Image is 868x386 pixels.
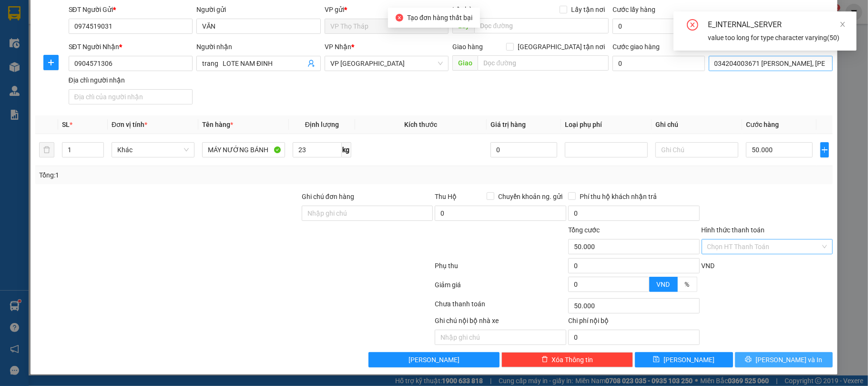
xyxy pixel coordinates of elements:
[202,142,285,157] input: VD: Bàn, Ghế
[702,226,765,234] label: Hình thức thanh toán
[568,315,700,330] div: Chi phí nội bộ
[745,356,752,364] span: printer
[44,59,58,66] span: plus
[62,121,70,128] span: SL
[435,330,566,345] input: Nhập ghi chú
[613,56,705,71] input: Cước giao hàng
[514,42,609,52] span: [GEOGRAPHIC_DATA] tận nơi
[657,281,670,288] span: VND
[708,32,845,43] div: value too long for type character varying(50)
[407,14,472,21] span: Tạo đơn hàng thất bại
[685,281,690,288] span: %
[756,355,822,365] span: [PERSON_NAME] và In
[478,55,609,71] input: Dọc đường
[635,352,733,367] button: save[PERSON_NAME]
[474,18,609,33] input: Dọc đường
[702,262,715,270] span: VND
[735,352,833,367] button: printer[PERSON_NAME] và In
[687,19,698,32] span: close-circle
[330,56,443,71] span: VP Nam Định
[342,142,351,157] span: kg
[434,299,567,315] div: Chưa thanh toán
[396,14,403,21] span: close-circle
[613,43,660,51] label: Cước giao hàng
[302,206,433,221] input: Ghi chú đơn hàng
[501,352,633,367] button: deleteXóa Thông tin
[117,143,189,157] span: Khác
[196,42,321,52] div: Người nhận
[69,4,193,15] div: SĐT Người Gửi
[434,261,567,277] div: Phụ thu
[12,12,60,60] img: logo.jpg
[541,356,548,364] span: delete
[89,23,398,35] li: Số 10 ngõ 15 Ngọc Hồi, Q.[PERSON_NAME], [GEOGRAPHIC_DATA]
[434,280,567,296] div: Giảm giá
[664,355,715,365] span: [PERSON_NAME]
[576,191,661,202] span: Phí thu hộ khách nhận trả
[821,146,829,154] span: plus
[652,115,742,134] th: Ghi chú
[653,356,660,364] span: save
[12,69,120,85] b: GỬI : VP Thọ Tháp
[746,121,779,128] span: Cước hàng
[561,115,652,134] th: Loại phụ phí
[39,170,336,180] div: Tổng: 1
[305,121,339,128] span: Định lượng
[112,121,147,128] span: Đơn vị tính
[325,4,449,15] div: VP gửi
[330,19,443,33] span: VP Thọ Tháp
[613,6,655,13] label: Cước lấy hàng
[494,191,566,202] span: Chuyển khoản ng. gửi
[452,6,480,13] span: Lấy hàng
[552,355,593,365] span: Xóa Thông tin
[39,142,54,157] button: delete
[839,21,846,28] span: close
[307,60,315,67] span: user-add
[708,19,845,31] div: E_INTERNAL_SERVER
[435,193,457,200] span: Thu Hộ
[302,193,354,200] label: Ghi chú đơn hàng
[490,121,526,128] span: Giá trị hàng
[435,315,566,330] div: Ghi chú nội bộ nhà xe
[404,121,437,128] span: Kích thước
[69,89,193,104] input: Địa chỉ của người nhận
[202,121,233,128] span: Tên hàng
[655,142,738,157] input: Ghi Chú
[196,4,321,15] div: Người gửi
[567,4,609,15] span: Lấy tận nơi
[613,19,705,34] input: Cước lấy hàng
[69,42,193,52] div: SĐT Người Nhận
[325,43,351,51] span: VP Nhận
[452,55,478,71] span: Giao
[820,142,829,157] button: plus
[43,55,59,70] button: plus
[408,355,460,365] span: [PERSON_NAME]
[490,142,557,157] input: 0
[452,43,483,51] span: Giao hàng
[69,75,193,85] div: Địa chỉ người nhận
[89,35,398,47] li: Hotline: 19001155
[368,352,500,367] button: [PERSON_NAME]
[568,226,600,234] span: Tổng cước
